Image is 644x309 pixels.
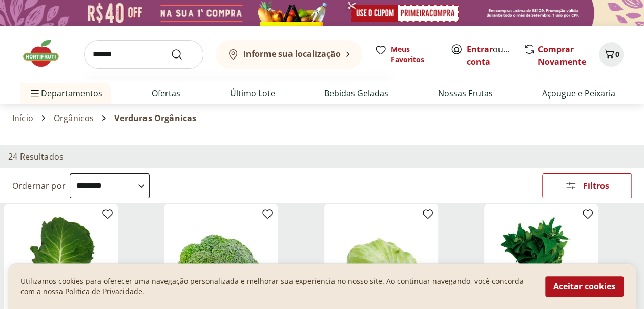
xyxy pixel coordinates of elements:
a: Criar conta [467,44,523,67]
button: Carrinho [599,42,624,67]
span: 0 [615,49,619,59]
h2: 24 Resultados [8,151,64,162]
img: Hortifruti [20,38,72,69]
label: Ordernar por [12,180,66,191]
a: Comprar Novamente [538,44,586,67]
a: Nossas Frutas [438,87,493,100]
a: Meus Favoritos [375,44,438,65]
a: Orgânicos [54,113,94,123]
b: Informe sua localização [243,48,341,60]
button: Menu [29,81,41,106]
button: Filtros [542,173,632,198]
a: Ofertas [152,87,180,100]
input: search [84,40,203,69]
a: Bebidas Geladas [324,87,388,100]
button: Aceitar cookies [545,276,624,297]
span: Meus Favoritos [391,44,438,65]
span: Verduras Orgânicas [114,113,196,123]
a: Último Lote [230,87,275,100]
span: Filtros [583,182,609,190]
a: Entrar [467,44,493,55]
a: Açougue e Peixaria [542,87,615,100]
span: Departamentos [29,81,102,106]
svg: Abrir Filtros [565,180,577,192]
button: Submit Search [171,48,195,61]
p: Utilizamos cookies para oferecer uma navegação personalizada e melhorar sua experiencia no nosso ... [20,276,533,297]
button: Informe sua localização [216,40,362,69]
a: Início [12,113,33,123]
span: ou [467,43,512,68]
